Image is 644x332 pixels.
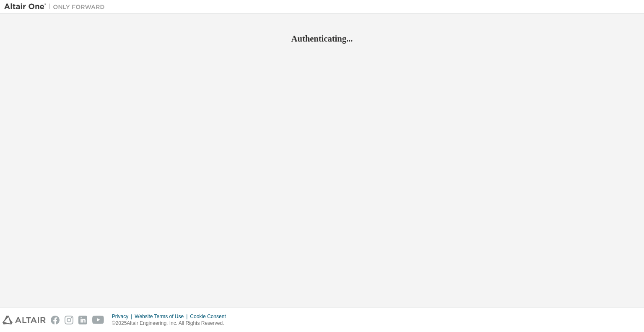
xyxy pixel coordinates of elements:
[135,313,190,320] div: Website Terms of Use
[112,313,135,320] div: Privacy
[92,316,104,324] img: youtube.svg
[4,33,640,44] h2: Authenticating...
[78,316,87,324] img: linkedin.svg
[190,313,231,320] div: Cookie Consent
[65,316,73,324] img: instagram.svg
[4,3,109,11] img: Altair One
[3,316,46,324] img: altair_logo.svg
[112,320,231,327] p: © 2025 Altair Engineering, Inc. All Rights Reserved.
[51,316,60,324] img: facebook.svg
